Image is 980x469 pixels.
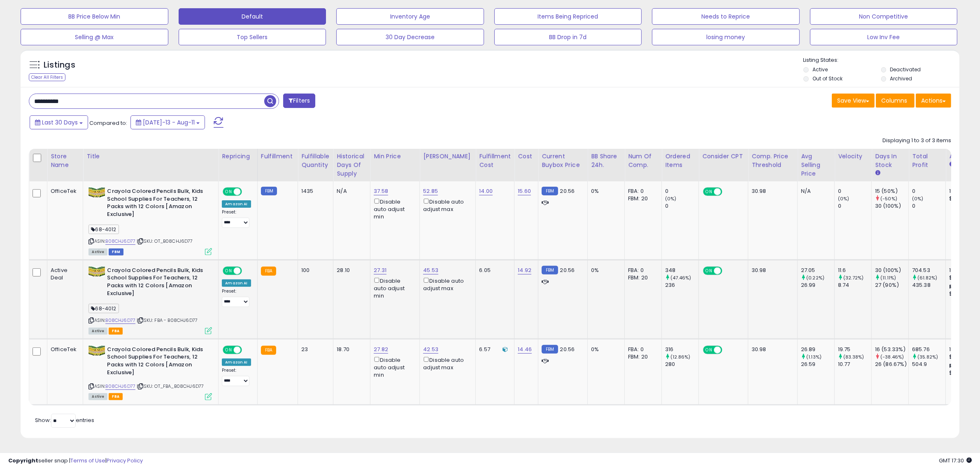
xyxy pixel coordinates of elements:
[838,281,871,289] div: 8.74
[838,202,871,210] div: 0
[423,355,469,371] div: Disable auto adjust max
[812,66,828,73] label: Active
[224,188,234,195] span: ON
[912,188,945,195] div: 0
[423,345,438,354] a: 42.53
[336,8,484,25] button: Inventory Age
[8,457,143,465] div: seller snap | |
[591,152,621,169] div: BB Share 24h.
[912,346,945,353] div: 685.76
[143,118,195,127] span: [DATE]-13 - Aug-11
[374,187,388,195] a: 37.58
[374,355,413,379] div: Disable auto adjust min
[810,29,958,45] button: Low Inv Fee
[261,346,276,355] small: FBA
[949,161,954,168] small: Amazon Fees.
[479,346,508,353] div: 6.57
[628,274,655,281] div: FBM: 20
[8,457,38,464] strong: Copyright
[890,66,921,73] label: Deactivated
[912,281,945,289] div: 435.38
[222,288,251,307] div: Preset:
[876,94,915,108] button: Columns
[665,346,698,353] div: 316
[423,187,438,195] a: 52.85
[88,188,212,254] div: ASIN:
[665,195,677,202] small: (0%)
[89,119,127,127] span: Compared to:
[875,202,908,210] div: 30 (100%)
[875,188,908,195] div: 15 (50%)
[912,361,945,368] div: 504.9
[21,8,168,25] button: BB Price Below Min
[806,274,824,281] small: (0.22%)
[301,152,330,169] div: Fulfillable Quantity
[702,152,745,161] div: Consider CPT
[109,328,123,335] span: FBA
[86,152,215,161] div: Title
[222,152,254,161] div: Repricing
[261,267,276,276] small: FBA
[752,267,791,274] div: 30.98
[137,317,198,324] span: | SKU: FBA - B08CHJ6D77
[665,361,698,368] div: 280
[88,346,105,356] img: 51J4NXSkPOL._SL40_.jpg
[912,202,945,210] div: 0
[70,457,105,464] a: Terms of Use
[35,416,94,424] span: Show: entries
[665,152,695,169] div: Ordered Items
[107,457,143,464] a: Privacy Policy
[704,346,714,353] span: ON
[224,267,234,274] span: ON
[890,75,912,82] label: Archived
[542,187,558,195] small: FBM
[912,152,942,169] div: Total Profit
[51,267,77,281] div: Active Deal
[137,238,193,244] span: | SKU: OT_B08CHJ6D77
[560,345,575,353] span: 20.56
[88,393,107,400] span: All listings currently available for purchase on Amazon
[88,249,107,256] span: All listings currently available for purchase on Amazon
[88,267,212,333] div: ASIN:
[42,118,78,127] span: Last 30 Days
[704,188,714,195] span: ON
[423,197,469,213] div: Disable auto adjust max
[374,276,413,300] div: Disable auto adjust min
[336,29,484,45] button: 30 Day Decrease
[801,267,834,274] div: 27.05
[107,188,207,220] b: Crayola Colored Pencils Bulk, Kids School Supplies For Teachers, 12 Packs with 12 Colors [Amazon ...
[88,267,105,277] img: 51J4NXSkPOL._SL40_.jpg
[283,94,315,108] button: Filters
[374,266,386,274] a: 27.31
[542,152,584,169] div: Current Buybox Price
[880,354,904,360] small: (-38.46%)
[241,267,254,274] span: OFF
[806,354,822,360] small: (1.13%)
[752,188,791,195] div: 30.98
[374,152,416,161] div: Min Price
[875,346,908,353] div: 16 (53.33%)
[51,346,77,353] div: OfficeTek
[752,152,794,169] div: Comp. Price Threshold
[479,152,511,169] div: Fulfillment Cost
[29,73,65,81] div: Clear All Filters
[518,266,531,274] a: 14.92
[721,346,734,353] span: OFF
[374,197,413,220] div: Disable auto adjust min
[939,457,972,464] span: 2025-09-11 17:30 GMT
[423,276,469,292] div: Disable auto adjust max
[107,346,207,378] b: Crayola Colored Pencils Bulk, Kids School Supplies For Teachers, 12 Packs with 12 Colors [Amazon ...
[843,354,864,360] small: (83.38%)
[591,267,618,274] div: 0%
[880,274,896,281] small: (11.11%)
[179,8,326,25] button: Default
[912,267,945,274] div: 704.53
[670,354,690,360] small: (12.86%)
[109,393,123,400] span: FBA
[423,266,438,274] a: 45.53
[628,267,655,274] div: FBA: 0
[801,346,834,353] div: 26.89
[423,152,472,161] div: [PERSON_NAME]
[179,29,326,45] button: Top Sellers
[337,152,367,178] div: Historical Days Of Supply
